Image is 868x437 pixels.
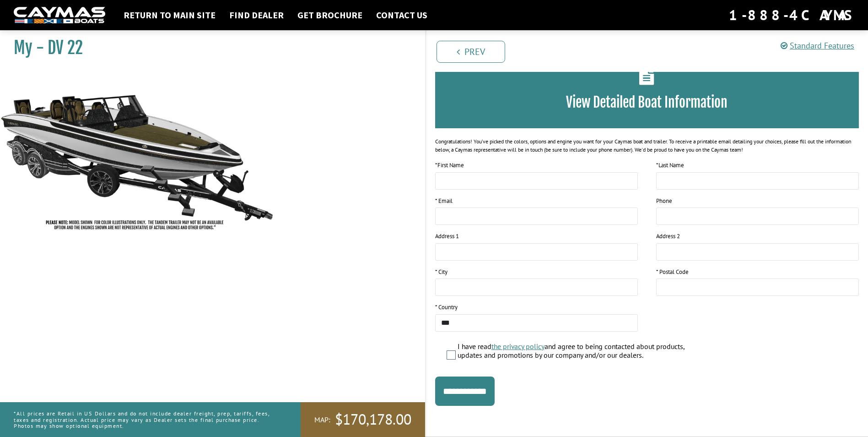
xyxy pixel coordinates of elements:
a: Get Brochure [293,9,367,21]
label: Phone [656,197,672,206]
a: Contact Us [372,9,432,21]
div: 1-888-4CAYMAS [729,5,854,25]
label: * Postal Code [656,268,689,277]
a: Standard Features [781,40,854,51]
a: MAP:$170,178.00 [301,402,425,437]
label: * Country [435,303,458,312]
h3: View Detailed Boat Information [449,94,846,111]
img: white-logo-c9c8dbefe5ff5ceceb0f0178aa75bf4bb51f6bca0971e226c86eb53dfe498488.png [14,7,105,24]
a: the privacy policy [491,342,545,351]
span: $170,178.00 [335,410,411,429]
a: Return to main site [119,9,220,21]
h1: My - DV 22 [14,38,402,58]
div: Congratulations! You’ve picked the colors, options and engine you want for your Caymas boat and t... [435,137,859,154]
p: *All prices are Retail in US Dollars and do not include dealer freight, prep, tariffs, fees, taxe... [14,406,280,433]
label: Address 1 [435,232,459,241]
label: * Email [435,197,453,206]
label: First Name [435,161,464,170]
label: Last Name [656,161,684,170]
a: Prev [437,41,505,63]
label: Address 2 [656,232,680,241]
label: * City [435,268,447,277]
span: MAP: [314,415,330,425]
a: Find Dealer [225,9,288,21]
label: I have read and agree to being contacted about products, updates and promotions by our company an... [458,342,705,362]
